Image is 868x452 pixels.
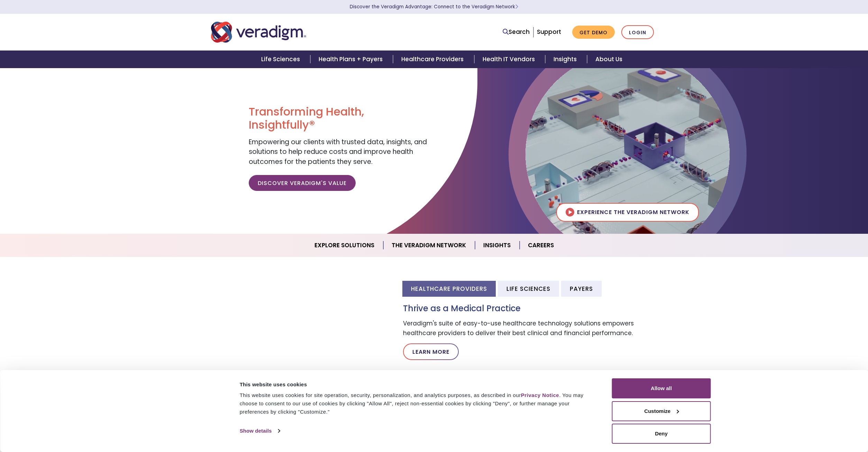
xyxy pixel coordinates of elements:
a: Show details [240,426,280,436]
a: About Us [587,50,631,68]
a: Privacy Notice [521,392,559,398]
li: Payers [561,281,602,296]
button: Deny [612,424,711,444]
a: Discover the Veradigm Advantage: Connect to the Veradigm NetworkLearn More [350,3,518,10]
button: Customize [612,401,711,421]
a: Careers [520,237,562,254]
a: Search [503,27,530,37]
a: Life Sciences [253,50,310,68]
span: Learn More [515,3,518,10]
div: This website uses cookies [240,380,596,389]
p: Veradigm's suite of easy-to-use healthcare technology solutions empowers healthcare providers to ... [403,319,657,338]
img: Veradigm logo [211,21,306,44]
a: Insights [475,237,520,254]
a: The Veradigm Network [383,237,475,254]
a: Discover Veradigm's Value [249,175,356,191]
li: Life Sciences [498,281,559,296]
a: Healthcare Providers [393,50,474,68]
a: Explore Solutions [306,237,383,254]
h1: Transforming Health, Insightfully® [249,105,429,132]
li: Healthcare Providers [402,281,496,296]
a: Insights [545,50,587,68]
a: Support [537,28,561,36]
div: This website uses cookies for site operation, security, personalization, and analytics purposes, ... [240,391,596,416]
a: Learn More [403,343,459,360]
a: Login [621,25,654,39]
a: Health IT Vendors [474,50,545,68]
span: Empowering our clients with trusted data, insights, and solutions to help reduce costs and improv... [249,137,427,166]
a: Get Demo [572,26,615,39]
button: Allow all [612,378,711,398]
a: Health Plans + Payers [310,50,393,68]
h3: Thrive as a Medical Practice [403,304,657,314]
